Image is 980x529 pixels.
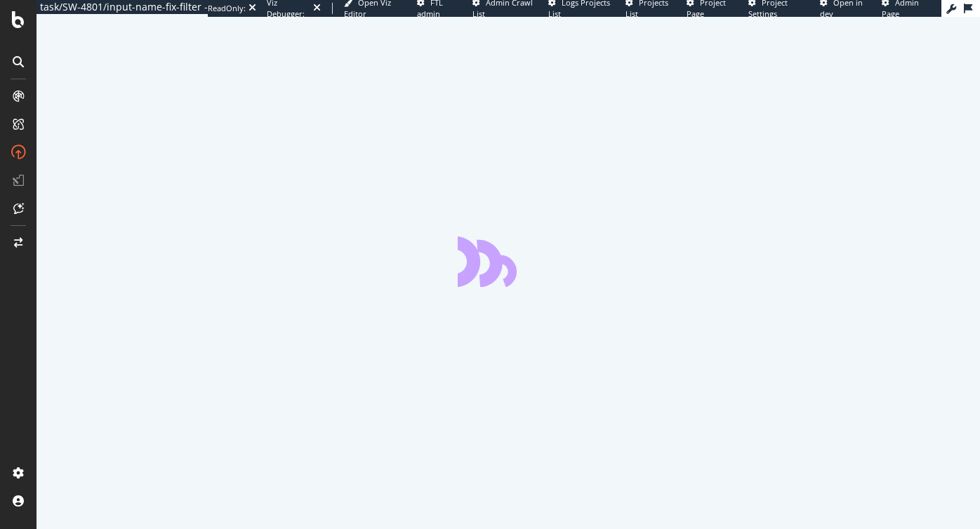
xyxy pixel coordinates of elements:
div: ReadOnly: [208,3,246,14]
div: animation [458,236,559,287]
